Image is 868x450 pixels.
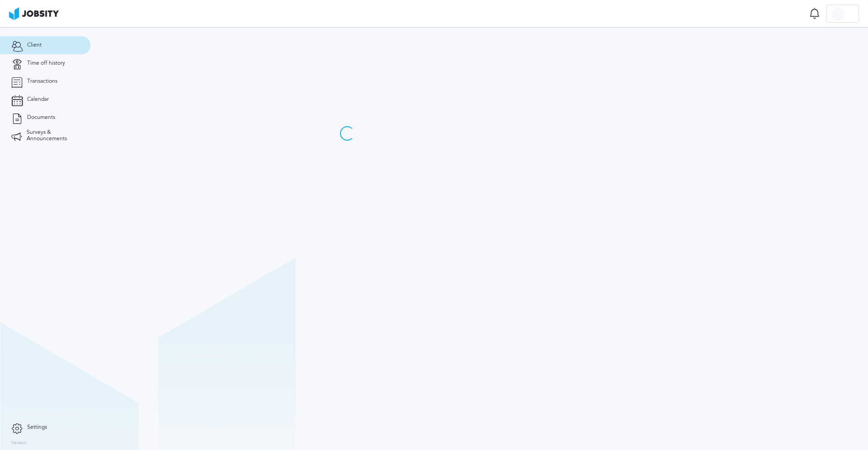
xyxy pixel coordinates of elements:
span: Surveys & Announcements [27,129,79,142]
span: Time off history [27,60,65,66]
label: Version: [11,441,28,446]
span: Settings [27,424,47,431]
span: Documents [27,114,55,121]
span: Transactions [27,78,57,85]
span: Calendar [27,96,49,103]
span: Client [27,42,42,48]
img: ab4bad089aa723f57921c736e9817d99.png [9,7,59,20]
